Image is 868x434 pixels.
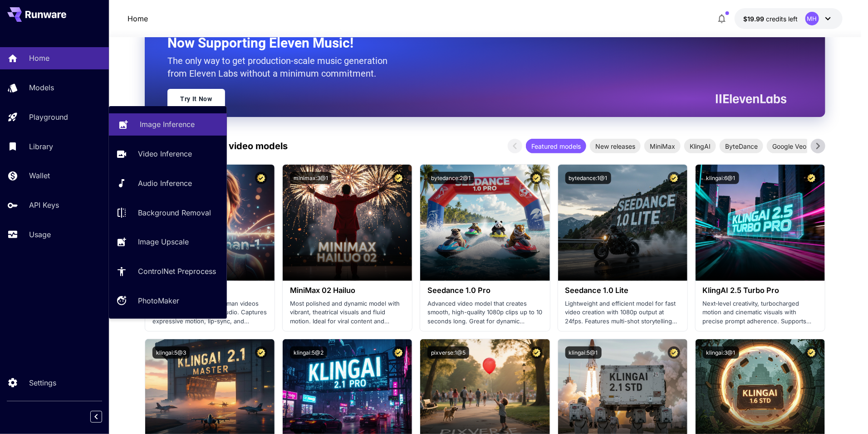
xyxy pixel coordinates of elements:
[138,295,179,306] p: PhotoMaker
[668,346,680,359] button: Certified Model – Vetted for best performance and includes a commercial license.
[565,286,680,295] h3: Seedance 1.0 Lite
[526,141,586,151] span: Featured models
[565,346,602,359] button: klingai:5@1
[392,172,405,184] button: Certified Model – Vetted for best performance and includes a commercial license.
[140,119,195,130] p: Image Inference
[29,170,50,181] p: Wallet
[558,165,687,281] img: alt
[290,346,327,359] button: klingai:5@2
[703,286,818,295] h3: KlingAI 2.5 Turbo Pro
[805,172,818,184] button: Certified Model – Vetted for best performance and includes a commercial license.
[255,172,267,184] button: Certified Model – Vetted for best performance and includes a commercial license.
[138,148,192,159] p: Video Inference
[29,141,53,152] p: Library
[255,346,267,359] button: Certified Model – Vetted for best performance and includes a commercial license.
[427,286,542,295] h3: Seedance 1.0 Pro
[138,236,189,247] p: Image Upscale
[427,346,469,359] button: pixverse:1@5
[290,172,332,184] button: minimax:3@1
[744,14,798,24] div: $19.98654
[766,15,798,23] span: credits left
[590,141,641,151] span: New releases
[109,113,227,136] a: Image Inference
[128,13,148,24] p: Home
[744,15,766,23] span: $19.99
[823,390,868,434] iframe: Chat Widget
[97,409,109,425] div: Collapse sidebar
[805,346,818,359] button: Certified Model – Vetted for best performance and includes a commercial license.
[109,231,227,253] a: Image Upscale
[805,12,819,25] div: MH
[90,411,102,423] button: Collapse sidebar
[29,53,49,63] p: Home
[735,8,843,29] button: $19.98654
[109,143,227,165] a: Video Inference
[29,377,56,388] p: Settings
[565,299,680,326] p: Lightweight and efficient model for fast video creation with 1080p output at 24fps. Features mult...
[29,112,68,122] p: Playground
[167,89,225,109] a: Try It Now
[109,290,227,312] a: PhotoMaker
[138,178,192,189] p: Audio Inference
[703,172,739,184] button: klingai:6@1
[703,299,818,326] p: Next‑level creativity, turbocharged motion and cinematic visuals with precise prompt adherence. S...
[167,54,394,80] p: The only way to get production-scale music generation from Eleven Labs without a minimum commitment.
[167,34,780,52] h2: Now Supporting Eleven Music!
[703,346,739,359] button: klingai:3@1
[138,207,211,218] p: Background Removal
[767,141,812,151] span: Google Veo
[427,299,542,326] p: Advanced video model that creates smooth, high-quality 1080p clips up to 10 seconds long. Great f...
[720,141,763,151] span: ByteDance
[530,346,543,359] button: Certified Model – Vetted for best performance and includes a commercial license.
[420,165,549,281] img: alt
[684,141,716,151] span: KlingAI
[109,172,227,195] a: Audio Inference
[530,172,543,184] button: Certified Model – Vetted for best performance and includes a commercial license.
[29,229,51,240] p: Usage
[29,200,59,210] p: API Keys
[644,141,681,151] span: MiniMax
[668,172,680,184] button: Certified Model – Vetted for best performance and includes a commercial license.
[109,201,227,224] a: Background Removal
[290,299,405,326] p: Most polished and dynamic model with vibrant, theatrical visuals and fluid motion. Ideal for vira...
[138,266,216,277] p: ControlNet Preprocess
[109,260,227,283] a: ControlNet Preprocess
[565,172,611,184] button: bytedance:1@1
[283,165,412,281] img: alt
[29,82,54,93] p: Models
[128,13,148,24] nav: breadcrumb
[290,286,405,295] h3: MiniMax 02 Hailuo
[392,346,405,359] button: Certified Model – Vetted for best performance and includes a commercial license.
[427,172,474,184] button: bytedance:2@1
[696,165,825,281] img: alt
[152,346,190,359] button: klingai:5@3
